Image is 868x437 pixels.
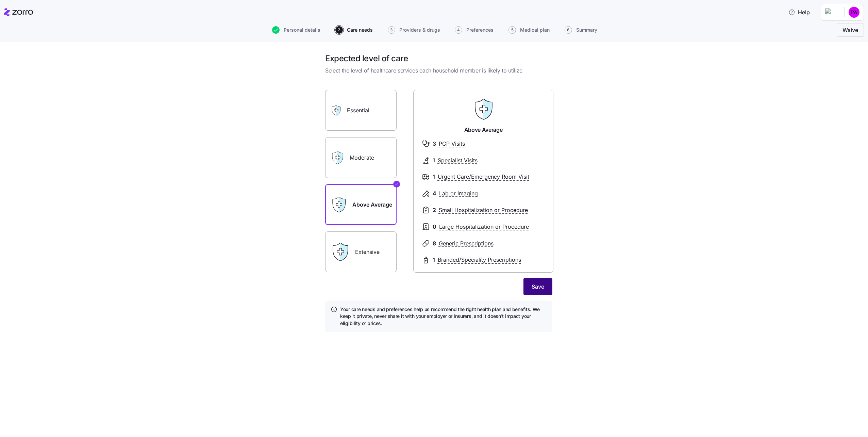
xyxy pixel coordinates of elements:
[455,26,494,34] button: 4Preferences
[340,306,547,327] h4: Your care needs and preferences help us recommend the right health plan and benefits. We keep it ...
[439,223,529,231] span: Large Hospitalization or Procedure
[433,256,435,264] span: 1
[433,206,436,214] span: 2
[335,26,343,34] span: 2
[284,28,320,32] span: Personal details
[433,223,436,231] span: 0
[532,282,544,291] span: Save
[325,137,397,178] label: Moderate
[439,140,465,148] span: PCP Visits
[347,28,373,32] span: Care needs
[399,28,440,32] span: Providers & drugs
[466,28,494,32] span: Preferences
[272,26,320,34] button: Personal details
[455,26,462,34] span: 4
[325,66,552,75] span: Select the level of healthcare services each household member is likely to utilize
[439,239,494,248] span: Generic Prescriptions
[439,206,528,214] span: Small Hospitalization or Procedure
[783,5,815,19] button: Help
[565,26,597,34] button: 6Summary
[508,26,516,34] span: 5
[788,8,810,16] span: Help
[325,90,397,131] label: Essential
[433,173,435,181] span: 1
[325,53,552,64] h1: Expected level of care
[395,180,399,188] svg: Checkmark
[433,140,436,148] span: 3
[271,26,320,34] a: Personal details
[325,184,397,225] label: Above Average
[438,173,529,181] span: Urgent Care/Emergency Room Visit
[849,7,859,18] img: 695f6ad6f3a5925e82b15d8295a08af7
[433,189,436,198] span: 4
[433,239,436,248] span: 8
[520,28,550,32] span: Medical plan
[508,26,550,34] button: 5Medical plan
[388,26,440,34] button: 3Providers & drugs
[388,26,395,34] span: 3
[837,23,864,37] button: Waive
[576,28,597,32] span: Summary
[825,8,839,16] img: Employer logo
[842,26,858,34] span: Waive
[565,26,572,34] span: 6
[433,156,435,165] span: 1
[439,189,478,198] span: Lab or Imaging
[335,26,373,34] button: 2Care needs
[464,126,503,134] span: Above Average
[438,156,478,165] span: Specialist Visits
[334,26,373,34] a: 2Care needs
[325,231,397,272] label: Extensive
[523,278,552,295] button: Save
[438,256,521,264] span: Branded/Speciality Prescriptions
